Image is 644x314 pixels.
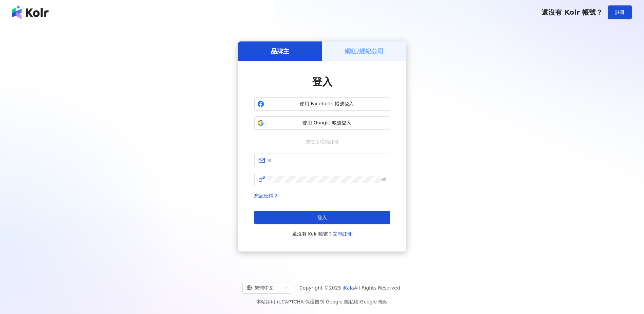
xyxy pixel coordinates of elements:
[271,47,289,55] h5: 品牌主
[256,298,388,306] span: 本站採用 reCAPTCHA 保護機制
[267,101,387,107] span: 使用 Facebook 帳號登入
[299,284,402,292] span: Copyright © 2025 All Rights Reserved.
[301,138,344,145] span: 或使用信箱註冊
[12,5,49,19] img: logo
[312,76,332,88] span: 登入
[345,47,384,55] h5: 網紅/經紀公司
[292,230,352,238] span: 還沒有 Kolr 帳號？
[608,5,632,19] button: 註冊
[246,282,281,293] div: 繁體中文
[267,120,387,126] span: 使用 Google 帳號登入
[254,193,278,198] a: 忘記密碼？
[317,215,327,220] span: 登入
[254,97,390,111] button: 使用 Facebook 帳號登入
[326,299,358,304] a: Google 隱私權
[615,10,625,15] span: 註冊
[358,299,360,304] span: |
[541,8,603,16] span: 還沒有 Kolr 帳號？
[254,116,390,130] button: 使用 Google 帳號登入
[254,211,390,224] button: 登入
[360,299,388,304] a: Google 條款
[333,231,352,237] a: 立即註冊
[324,299,326,304] span: |
[343,285,354,291] a: iKala
[381,177,386,182] span: eye-invisible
